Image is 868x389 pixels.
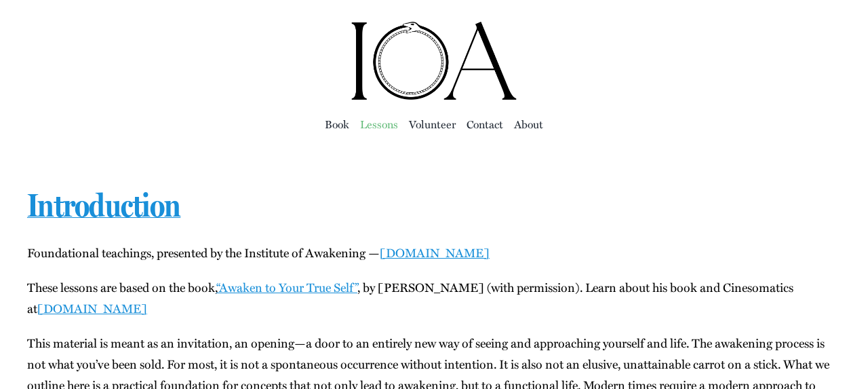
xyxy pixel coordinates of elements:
p: These lessons are based on the book, , by [PERSON_NAME] (with per­mis­sion). Learn about his book... [27,277,841,319]
a: [DOMAIN_NAME] [37,299,147,317]
a: [DOMAIN_NAME] [380,244,490,261]
p: Foun­da­tion­al teach­ings, pre­sent­ed by the Insti­tute of Awak­en­ing — [27,242,841,263]
a: Con­tact [467,115,503,134]
a: About [514,115,543,134]
img: Institute of Awakening [349,20,519,102]
a: ioa-logo [349,18,519,35]
a: Book [325,115,349,134]
nav: Main [27,102,841,145]
a: Lessons [360,115,398,134]
a: Introduction [27,186,180,224]
a: Vol­un­teer [409,115,456,134]
a: “Awak­en to Your True Self” [216,278,357,296]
